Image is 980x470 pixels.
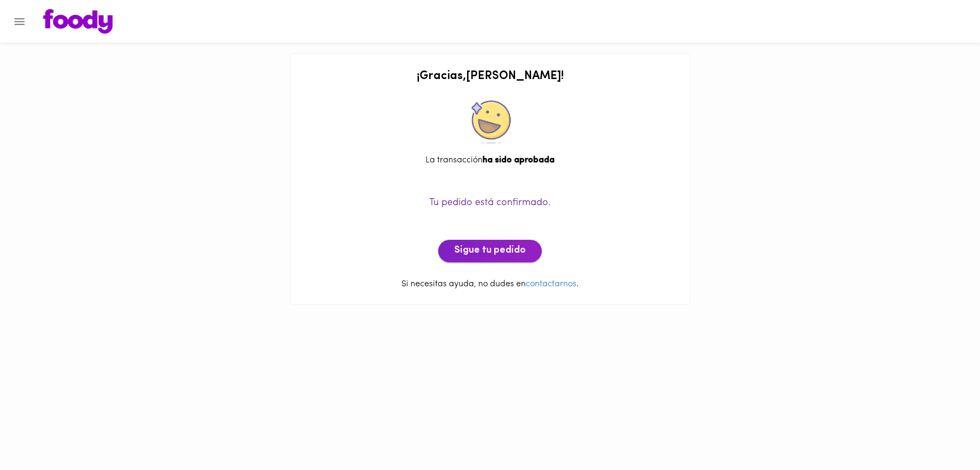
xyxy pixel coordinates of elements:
div: La transacción [301,154,679,167]
a: contactarnos [526,280,576,288]
img: logo.png [43,9,113,34]
h2: ¡ Gracias , [PERSON_NAME] ! [301,70,679,83]
span: Tu pedido está confirmado. [429,198,551,208]
p: Si necesitas ayuda, no dudes en . [301,278,679,291]
button: Menu [6,9,33,35]
span: Sigue tu pedido [454,245,526,257]
button: Sigue tu pedido [438,240,542,262]
img: approved.png [469,100,511,144]
iframe: Messagebird Livechat Widget [918,408,969,459]
b: ha sido aprobada [483,156,555,164]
